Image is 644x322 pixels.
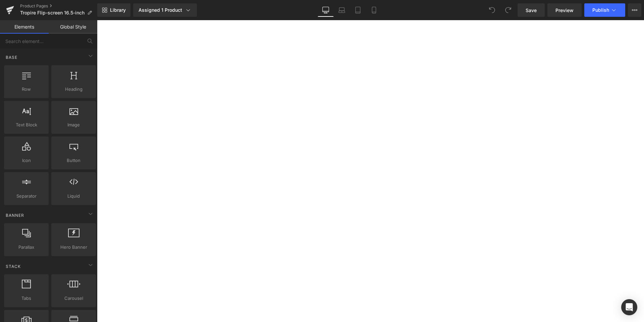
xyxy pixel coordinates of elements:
span: Hero Banner [53,244,94,251]
span: Parallax [6,244,47,251]
a: Tablet [350,3,366,17]
span: Stack [5,263,21,270]
a: Product Pages [20,3,97,9]
a: Mobile [366,3,382,17]
a: Desktop [318,3,334,17]
div: Open Intercom Messenger [621,299,637,315]
button: Publish [584,3,625,17]
span: Base [5,54,18,61]
span: Tropire Flip-screen 16.5-inch [20,10,85,15]
span: Banner [5,212,25,218]
span: Liquid [53,193,94,200]
span: Publish [592,7,609,13]
span: Icon [6,157,47,164]
span: Button [53,157,94,164]
span: Row [6,86,47,93]
button: Undo [485,3,499,17]
span: Image [53,121,94,128]
span: Separator [6,193,47,200]
span: Library [110,7,126,13]
span: Preview [555,7,574,14]
button: Redo [501,3,515,17]
a: Preview [547,3,582,17]
a: Laptop [334,3,350,17]
span: Carousel [53,295,94,302]
a: Global Style [49,20,97,34]
span: Save [526,7,537,14]
button: More [628,3,641,17]
span: Heading [53,86,94,93]
span: Tabs [6,295,47,302]
div: Assigned 1 Product [139,7,192,13]
iframe: To enrich screen reader interactions, please activate Accessibility in Grammarly extension settings [97,20,644,322]
span: Text Block [6,121,47,128]
a: New Library [97,3,130,17]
